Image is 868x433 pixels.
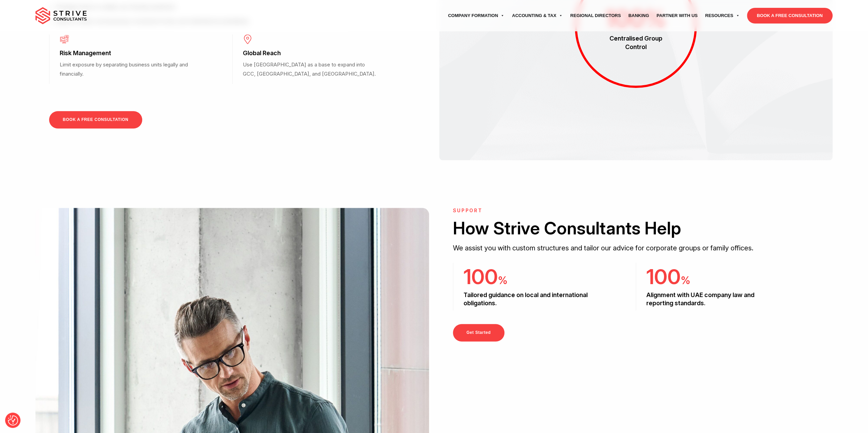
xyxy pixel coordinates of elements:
h3: Global Reach [243,49,379,57]
h3: Risk Management [60,49,195,57]
a: Resources [701,6,743,25]
span: 100 [464,264,498,289]
a: BOOK A FREE CONSULTATION [49,111,142,128]
p: Use [GEOGRAPHIC_DATA] as a base to expand into GCC, [GEOGRAPHIC_DATA], and [GEOGRAPHIC_DATA]. [243,60,379,78]
h3: Alignment with UAE company law and reporting standards. [646,291,782,308]
span: % [498,274,507,287]
div: Centralised Group Control [603,34,669,51]
h6: Support [453,208,819,214]
a: Regional Directors [567,6,624,25]
a: Partner with Us [653,6,701,25]
span: % [681,274,690,287]
span: 100 [646,264,681,289]
p: Limit exposure by separating business units legally and financially. [60,60,195,78]
h2: How Strive Consultants Help [453,216,819,240]
h3: Tailored guidance on local and international obligations. [464,291,599,308]
a: BOOK A FREE CONSULTATION [747,8,833,24]
button: Consent Preferences [8,415,18,426]
img: Revisit consent button [8,415,18,426]
a: Banking [624,6,653,25]
img: main-logo.svg [35,7,87,24]
a: Get Started [453,324,504,341]
a: Accounting & Tax [508,6,567,25]
a: Company Formation [444,6,508,25]
p: We assist you with custom structures and tailor our advice for corporate groups or family offices. [453,243,819,254]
